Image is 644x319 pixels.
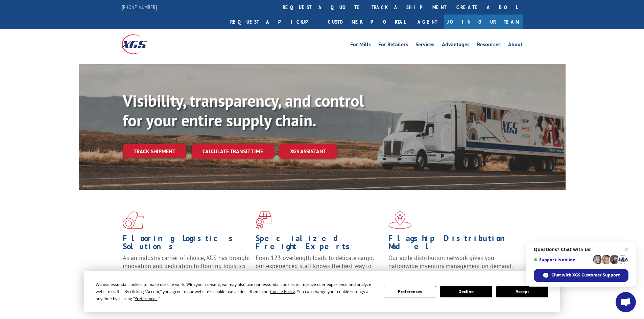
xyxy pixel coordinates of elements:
a: About [508,42,523,49]
a: Join Our Team [444,15,523,29]
div: Cookie Consent Prompt [84,271,560,312]
img: xgs-icon-total-supply-chain-intelligence-red [123,211,144,229]
a: Advantages [442,42,470,49]
h1: Flooring Logistics Solutions [123,234,251,254]
img: xgs-icon-flagship-distribution-model-red [388,211,412,229]
span: Preferences [135,296,158,301]
span: As an industry carrier of choice, XGS has brought innovation and dedication to flooring logistics... [123,254,250,278]
a: XGS ASSISTANT [279,144,337,159]
span: Close chat [623,245,631,254]
button: Preferences [384,286,436,297]
span: Cookie Policy [270,289,295,294]
a: Track shipment [123,144,186,158]
a: [PHONE_NUMBER] [122,4,157,10]
div: Chat with XGS Customer Support [534,269,628,282]
a: Agent [411,15,444,29]
button: Accept [496,286,548,297]
div: We use essential cookies to make our site work. With your consent, we may also use non-essential ... [96,281,376,302]
a: Resources [477,42,501,49]
span: Questions? Chat with us! [534,247,628,252]
a: Customer Portal [323,15,411,29]
h1: Specialized Freight Experts [256,234,383,254]
a: For Mills [350,42,371,49]
a: Services [415,42,434,49]
div: Open chat [616,292,636,312]
a: Calculate transit time [192,144,274,159]
span: Chat with XGS Customer Support [551,272,620,278]
a: For Retailers [378,42,408,49]
a: Request a pickup [225,15,323,29]
button: Decline [440,286,492,297]
h1: Flagship Distribution Model [388,234,516,254]
img: xgs-icon-focused-on-flooring-red [256,211,271,229]
p: From 123 overlength loads to delicate cargo, our experienced staff knows the best way to move you... [256,254,383,284]
span: Our agile distribution network gives you nationwide inventory management on demand. [388,254,513,270]
b: Visibility, transparency, and control for your entire supply chain. [123,90,364,131]
span: Support is online [534,257,591,262]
